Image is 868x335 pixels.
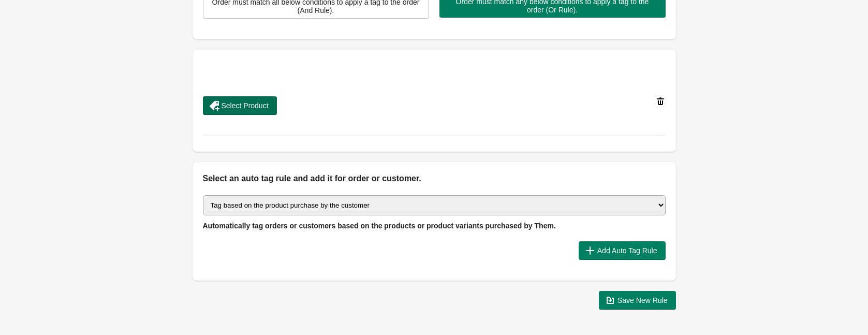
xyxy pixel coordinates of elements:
button: Save New Rule [599,291,676,310]
button: Add Auto Tag Rule [579,241,666,260]
span: Save New Rule [617,296,668,304]
span: Select Product [222,101,269,110]
span: Automatically tag orders or customers based on the products or product variants purchased by Them. [203,222,556,230]
h2: Select an auto tag rule and add it for order or customer. [203,172,666,185]
span: Add Auto Tag Rule [597,246,657,255]
button: Select Product [203,96,277,115]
